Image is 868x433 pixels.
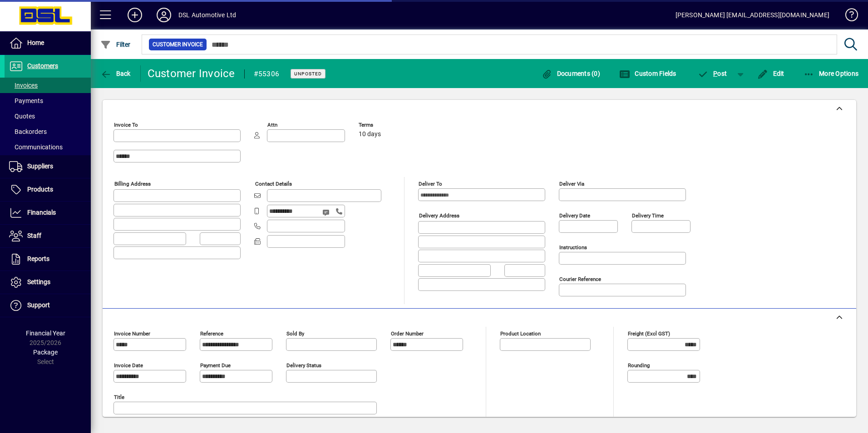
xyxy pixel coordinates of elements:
[419,181,442,187] mat-label: Deliver To
[755,65,787,82] button: Edit
[27,278,50,285] span: Settings
[27,301,50,309] span: Support
[5,139,91,155] a: Communications
[200,362,231,369] mat-label: Payment due
[801,65,861,82] button: More Options
[149,7,178,23] button: Profile
[559,244,587,251] mat-label: Instructions
[27,232,41,239] span: Staff
[559,276,601,282] mat-label: Courier Reference
[9,143,63,151] span: Communications
[178,8,236,22] div: DSL Automotive Ltd
[27,39,44,46] span: Home
[200,330,223,337] mat-label: Reference
[26,330,65,337] span: Financial Year
[5,294,91,317] a: Support
[359,131,381,138] span: 10 days
[391,330,424,337] mat-label: Order number
[500,330,541,337] mat-label: Product location
[5,202,91,224] a: Financials
[559,181,584,187] mat-label: Deliver via
[698,70,727,77] span: ost
[114,330,150,337] mat-label: Invoice number
[9,113,35,120] span: Quotes
[286,362,321,369] mat-label: Delivery status
[148,66,235,81] div: Customer Invoice
[632,212,664,219] mat-label: Delivery time
[120,7,149,23] button: Add
[5,93,91,108] a: Payments
[5,78,91,93] a: Invoices
[286,330,304,337] mat-label: Sold by
[628,362,650,369] mat-label: Rounding
[713,70,717,77] span: P
[5,124,91,139] a: Backorders
[316,202,338,223] button: Send SMS
[27,162,53,170] span: Suppliers
[91,65,141,82] app-page-header-button: Back
[98,36,133,53] button: Filter
[5,178,91,201] a: Products
[804,70,859,77] span: More Options
[5,155,91,178] a: Suppliers
[5,108,91,124] a: Quotes
[838,2,857,31] a: Knowledge Base
[9,97,43,104] span: Payments
[539,65,602,82] button: Documents (0)
[9,82,38,89] span: Invoices
[100,41,131,48] span: Filter
[5,32,91,54] a: Home
[33,349,58,356] span: Package
[153,40,203,49] span: Customer Invoice
[5,248,91,271] a: Reports
[100,70,131,77] span: Back
[757,70,784,77] span: Edit
[5,225,91,247] a: Staff
[267,122,277,128] mat-label: Attn
[27,255,49,262] span: Reports
[559,212,590,219] mat-label: Delivery date
[676,8,829,22] div: [PERSON_NAME] [EMAIL_ADDRESS][DOMAIN_NAME]
[5,271,91,294] a: Settings
[541,70,600,77] span: Documents (0)
[114,362,143,369] mat-label: Invoice date
[294,71,322,77] span: Unposted
[359,122,413,128] span: Terms
[254,67,280,81] div: #55306
[27,209,56,216] span: Financials
[619,70,676,77] span: Custom Fields
[27,186,53,193] span: Products
[628,330,670,337] mat-label: Freight (excl GST)
[693,65,732,82] button: Post
[114,122,138,128] mat-label: Invoice To
[9,128,47,135] span: Backorders
[617,65,679,82] button: Custom Fields
[27,62,58,69] span: Customers
[114,394,124,400] mat-label: Title
[98,65,133,82] button: Back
